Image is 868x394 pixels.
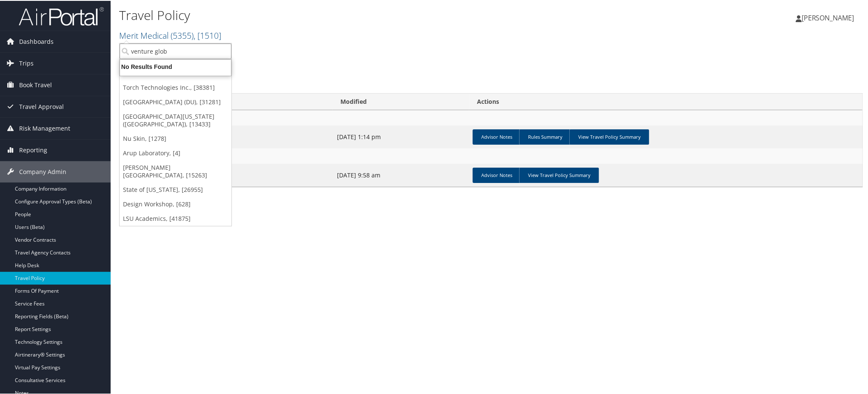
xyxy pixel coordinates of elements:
a: [PERSON_NAME][GEOGRAPHIC_DATA], [15263] [120,160,231,182]
a: View Travel Policy Summary [569,128,649,144]
span: ( 5355 ) [171,29,194,40]
td: Merit Medical [120,109,862,125]
a: Nu Skin, [1278] [120,131,231,145]
td: [DATE] 1:14 pm [333,125,469,148]
a: View Travel Policy Summary [519,167,599,182]
input: Search Accounts [120,43,231,58]
span: Company Admin [19,160,66,182]
th: Actions [469,93,862,109]
span: Book Travel [19,74,52,95]
h1: Travel Policy [119,6,615,23]
a: Advisor Notes [473,128,521,144]
th: Modified: activate to sort column ascending [333,93,469,109]
div: No Results Found [115,62,236,70]
span: Trips [19,52,34,73]
span: , [ 1510 ] [194,29,221,40]
td: Merit Medical Groups and Events [120,148,862,163]
a: Arup Laboratory, [4] [120,145,231,160]
a: Torch Technologies Inc., [38381] [120,80,231,94]
span: Risk Management [19,117,70,138]
span: [PERSON_NAME] [802,12,854,22]
a: [PERSON_NAME] [796,4,863,30]
span: Travel Approval [19,95,64,117]
a: [GEOGRAPHIC_DATA][US_STATE] ([GEOGRAPHIC_DATA]), [13433] [120,108,231,131]
a: LSU Academics, [41875] [120,211,231,225]
a: [GEOGRAPHIC_DATA] (DU), [31281] [120,94,231,108]
a: Rules Summary [519,128,571,144]
span: Dashboards [19,30,54,51]
span: Reporting [19,139,47,160]
img: airportal-logo.png [19,6,104,26]
td: [DATE] 9:58 am [333,163,469,186]
a: State of [US_STATE], [26955] [120,182,231,196]
a: Design Workshop, [628] [120,196,231,211]
a: Merit Medical [119,29,221,40]
a: Advisor Notes [473,167,521,182]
